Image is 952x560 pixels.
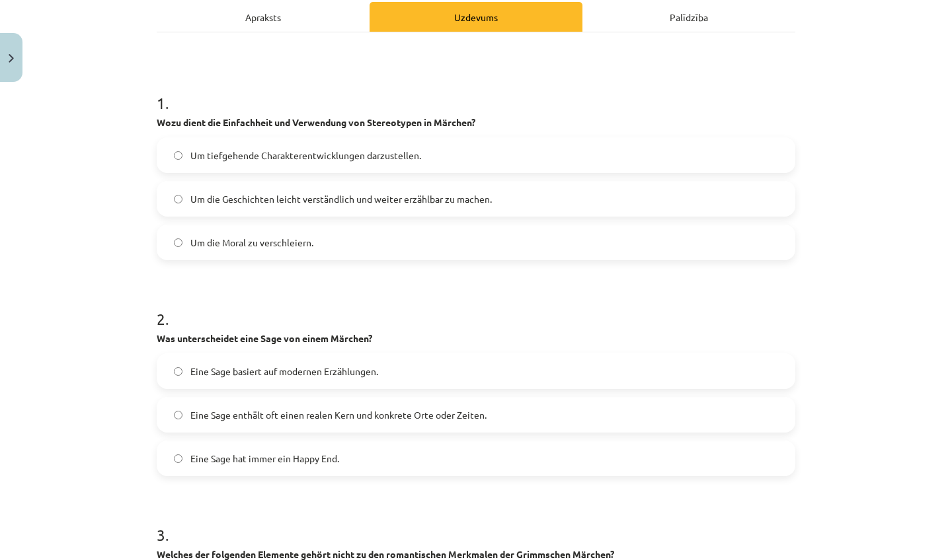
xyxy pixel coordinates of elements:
h1: 3 . [157,503,795,543]
div: Apraksts [157,2,370,32]
input: Eine Sage basiert auf modernen Erzählungen. [174,367,182,376]
div: Uzdevums [370,2,582,32]
span: Eine Sage hat immer ein Happy End. [190,452,339,466]
input: Um die Geschichten leicht verständlich und weiter erzählbar zu machen. [174,195,182,203]
span: Um die Geschichten leicht verständlich und weiter erzählbar zu machen. [190,192,492,206]
span: Um die Moral zu verschleiern. [190,236,313,250]
strong: Welches der folgenden Elemente gehört nicht zu den romantischen Merkmalen der Grimmschen Märchen? [157,548,614,560]
img: icon-close-lesson-0947bae3869378f0d4975bcd49f059093ad1ed9edebbc8119c70593378902aed.svg [9,54,14,63]
h1: 1 . [157,71,795,112]
span: Eine Sage enthält oft einen realen Kern und konkrete Orte oder Zeiten. [190,408,487,422]
div: Palīdzība [582,2,795,32]
input: Um tiefgehende Charakterentwicklungen darzustellen. [174,151,182,160]
input: Eine Sage hat immer ein Happy End. [174,454,182,463]
strong: Was unterscheidet eine Sage von einem Märchen? [157,332,372,344]
h1: 2 . [157,287,795,328]
span: Um tiefgehende Charakterentwicklungen darzustellen. [190,149,421,162]
span: Eine Sage basiert auf modernen Erzählungen. [190,365,378,378]
input: Eine Sage enthält oft einen realen Kern und konkrete Orte oder Zeiten. [174,411,182,419]
input: Um die Moral zu verschleiern. [174,238,182,247]
strong: Wozu dient die Einfachheit und Verwendung von Stereotypen in Märchen? [157,116,475,128]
